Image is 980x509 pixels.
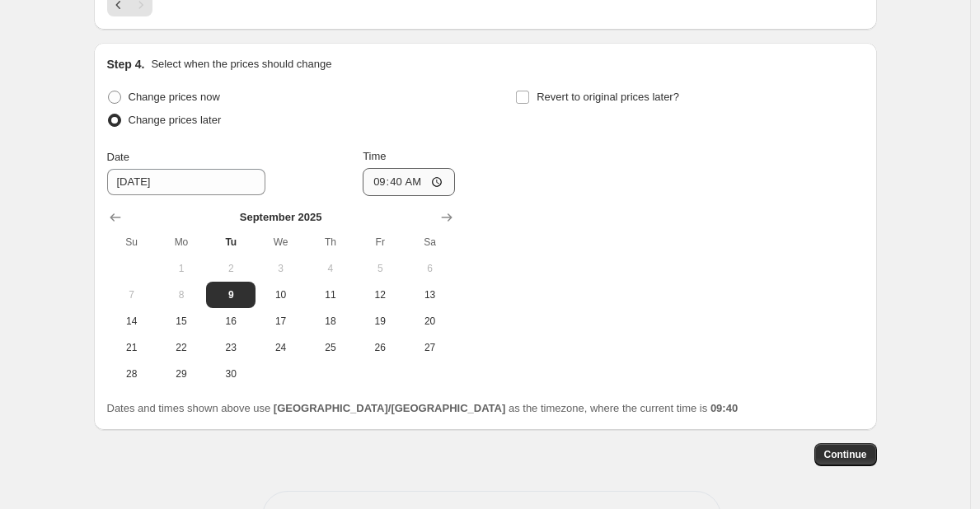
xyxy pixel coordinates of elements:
[107,169,265,195] input: 9/9/2025
[157,308,206,334] button: Monday September 15 2025
[206,255,256,282] button: Tuesday September 2 2025
[411,236,448,249] span: Sa
[163,288,199,301] span: 8
[163,315,199,328] span: 15
[107,402,739,414] span: Dates and times shown above use as the timezone, where the current time is
[107,229,157,255] th: Sunday
[163,341,199,354] span: 22
[274,402,505,414] b: [GEOGRAPHIC_DATA]/[GEOGRAPHIC_DATA]
[262,262,298,275] span: 3
[405,229,454,255] th: Saturday
[206,282,256,308] button: Today Tuesday September 9 2025
[306,255,355,282] button: Thursday September 4 2025
[206,361,256,387] button: Tuesday September 30 2025
[107,151,129,163] span: Date
[312,236,349,249] span: Th
[104,206,127,229] button: Show previous month, August 2025
[157,361,206,387] button: Monday September 29 2025
[157,255,206,282] button: Monday September 1 2025
[411,288,448,301] span: 13
[355,229,405,255] th: Friday
[213,367,249,381] span: 30
[312,341,349,354] span: 25
[129,91,220,103] span: Change prices now
[213,315,249,328] span: 16
[213,288,249,301] span: 9
[157,282,206,308] button: Monday September 8 2025
[537,91,679,103] span: Revert to original prices later?
[355,308,405,334] button: Friday September 19 2025
[114,341,150,354] span: 21
[206,229,256,255] th: Tuesday
[312,262,349,275] span: 4
[213,262,249,275] span: 2
[405,255,454,282] button: Saturday September 6 2025
[213,341,249,354] span: 23
[256,334,305,361] button: Wednesday September 24 2025
[256,308,305,334] button: Wednesday September 17 2025
[362,288,398,301] span: 12
[114,236,150,249] span: Su
[355,282,405,308] button: Friday September 12 2025
[814,443,877,466] button: Continue
[114,367,150,381] span: 28
[107,56,145,72] h2: Step 4.
[411,262,448,275] span: 6
[256,255,305,282] button: Wednesday September 3 2025
[157,229,206,255] th: Monday
[362,262,398,275] span: 5
[213,236,249,249] span: Tu
[306,308,355,334] button: Thursday September 18 2025
[107,334,157,361] button: Sunday September 21 2025
[306,282,355,308] button: Thursday September 11 2025
[262,341,298,354] span: 24
[206,334,256,361] button: Tuesday September 23 2025
[435,206,458,229] button: Show next month, October 2025
[107,282,157,308] button: Sunday September 7 2025
[306,334,355,361] button: Thursday September 25 2025
[355,334,405,361] button: Friday September 26 2025
[129,114,222,126] span: Change prices later
[362,315,398,328] span: 19
[157,334,206,361] button: Monday September 22 2025
[163,367,199,381] span: 29
[107,361,157,387] button: Sunday September 28 2025
[262,315,298,328] span: 17
[256,282,305,308] button: Wednesday September 10 2025
[107,308,157,334] button: Sunday September 14 2025
[312,288,349,301] span: 11
[355,255,405,282] button: Friday September 5 2025
[262,288,298,301] span: 10
[163,262,199,275] span: 1
[151,56,331,72] p: Select when the prices should change
[206,308,256,334] button: Tuesday September 16 2025
[405,308,454,334] button: Saturday September 20 2025
[824,448,867,461] span: Continue
[363,150,386,162] span: Time
[405,282,454,308] button: Saturday September 13 2025
[362,236,398,249] span: Fr
[362,341,398,354] span: 26
[710,402,738,414] b: 09:40
[405,334,454,361] button: Saturday September 27 2025
[411,315,448,328] span: 20
[114,315,150,328] span: 14
[262,236,298,249] span: We
[306,229,355,255] th: Thursday
[114,288,150,301] span: 7
[411,341,448,354] span: 27
[163,236,199,249] span: Mo
[256,229,305,255] th: Wednesday
[363,168,455,196] input: 12:00
[312,315,349,328] span: 18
